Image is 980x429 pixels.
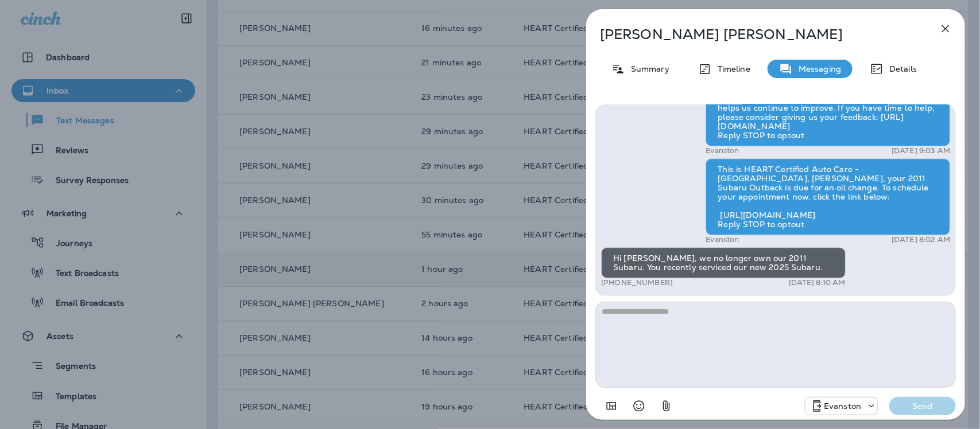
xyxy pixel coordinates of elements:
p: [DATE] 8:10 AM [789,278,846,287]
p: [PERSON_NAME] [PERSON_NAME] [600,26,913,42]
p: Summary [625,64,669,73]
p: [DATE] 8:02 AM [892,235,950,244]
p: Evanston [824,401,861,411]
p: Evanston [706,235,739,244]
p: [PHONE_NUMBER] [601,278,673,287]
div: This is HEART Certified Auto Care - [GEOGRAPHIC_DATA], [PERSON_NAME], your 2011 Subaru Outback is... [706,158,950,235]
p: Details [884,64,917,73]
p: Messaging [793,64,841,73]
button: Add in a premade template [600,395,623,418]
button: Select an emoji [627,395,650,418]
div: Hi [PERSON_NAME], we no longer own our 2011 Subaru. You recently serviced our new 2025 Subaru. [601,247,846,278]
div: +1 (847) 892-1225 [805,399,877,413]
p: Evanston [706,146,739,155]
p: [DATE] 9:03 AM [892,146,950,155]
p: Timeline [712,64,750,73]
